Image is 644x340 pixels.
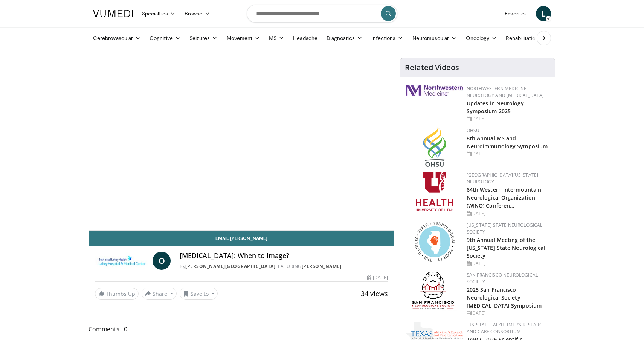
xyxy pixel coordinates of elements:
[467,115,549,122] div: [DATE]
[412,272,457,311] img: ad8adf1f-d405-434e-aebe-ebf7635c9b5d.png.150x105_q85_autocrop_double_scale_upscale_version-0.2.png
[95,288,139,300] a: Thumbs Up
[501,31,543,46] a: Rehabilitation
[367,274,388,281] div: [DATE]
[467,260,549,267] div: [DATE]
[247,5,397,23] input: Search topics, interventions
[361,289,388,298] span: 34 views
[461,31,502,46] a: Oncology
[467,100,524,115] a: Updates in Neurology Symposium 2025
[95,252,150,270] img: Lahey Hospital & Medical Center
[467,186,542,209] a: 64th Western Intermountain Neurological Organization (WINO) Conferen…
[264,31,288,46] a: MS
[322,31,367,46] a: Diagnostics
[142,288,177,300] button: Share
[467,222,543,235] a: [US_STATE] State Neurological Society
[467,151,549,157] div: [DATE]
[416,172,453,211] img: f6362829-b0a3-407d-a044-59546adfd345.png.150x105_q85_autocrop_double_scale_upscale_version-0.2.png
[145,31,185,46] a: Cognitive
[185,263,275,269] a: [PERSON_NAME][GEOGRAPHIC_DATA]
[467,286,542,309] a: 2025 San Francisco Neurological Society [MEDICAL_DATA] Symposium
[153,252,171,270] a: O
[93,10,133,17] img: VuMedi Logo
[406,85,463,96] img: 2a462fb6-9365-492a-ac79-3166a6f924d8.png.150x105_q85_autocrop_double_scale_upscale_version-0.2.jpg
[137,6,180,21] a: Specialties
[180,252,388,260] h4: [MEDICAL_DATA]: When to Image?
[467,172,539,185] a: [GEOGRAPHIC_DATA][US_STATE] Neurology
[467,272,538,285] a: San Francisco Neurological Society
[89,58,394,231] video-js: Video Player
[467,310,549,317] div: [DATE]
[405,63,459,72] h4: Related Videos
[367,31,408,46] a: Infections
[89,31,145,46] a: Cerebrovascular
[89,324,394,334] span: Comments 0
[408,31,461,46] a: Neuromuscular
[89,231,394,246] a: Email [PERSON_NAME]
[415,222,455,262] img: 71a8b48c-8850-4916-bbdd-e2f3ccf11ef9.png.150x105_q85_autocrop_double_scale_upscale_version-0.2.png
[467,85,544,98] a: Northwestern Medicine Neurology and [MEDICAL_DATA]
[500,6,531,21] a: Favorites
[185,31,222,46] a: Seizures
[467,322,546,335] a: [US_STATE] Alzheimer’s Research and Care Consortium
[180,6,215,21] a: Browse
[423,127,446,167] img: da959c7f-65a6-4fcf-a939-c8c702e0a770.png.150x105_q85_autocrop_double_scale_upscale_version-0.2.png
[467,210,549,217] div: [DATE]
[536,6,551,21] a: L
[467,236,545,259] a: 9th Annual Meeting of the [US_STATE] State Neurological Society
[467,135,548,150] a: 8th Annual MS and Neuroimmunology Symposium
[180,288,218,300] button: Save to
[467,127,480,134] a: OHSU
[180,263,388,270] div: By FEATURING
[302,263,342,269] a: [PERSON_NAME]
[222,31,265,46] a: Movement
[288,31,322,46] a: Headache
